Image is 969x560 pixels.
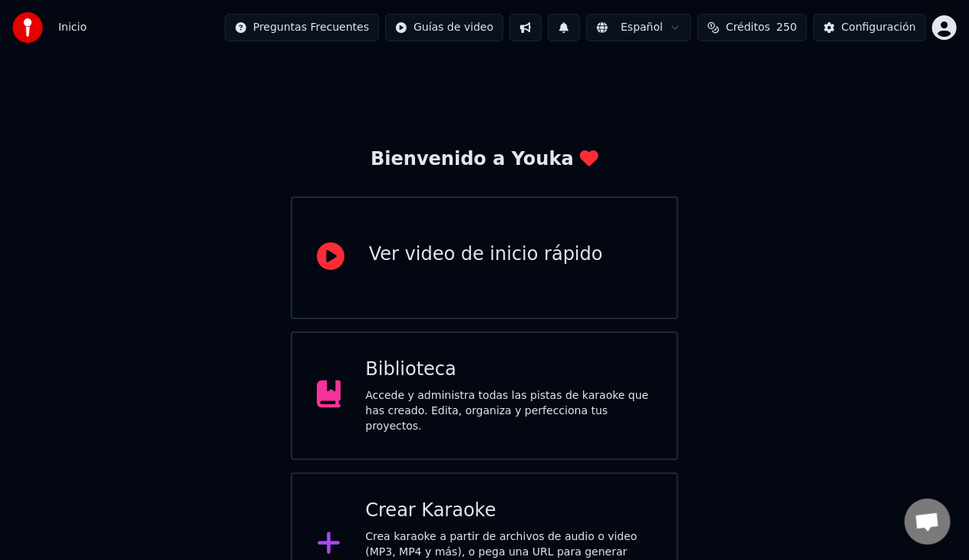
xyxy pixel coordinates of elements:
[58,20,87,35] nav: breadcrumb
[776,20,797,35] span: 250
[369,242,603,267] div: Ver video de inicio rápido
[225,14,379,41] button: Preguntas Frecuentes
[365,388,652,434] div: Accede y administra todas las pistas de karaoke que has creado. Edita, organiza y perfecciona tus...
[697,14,807,41] button: Créditos250
[58,20,87,35] span: Inicio
[12,12,43,43] img: youka
[813,14,926,41] button: Configuración
[371,147,598,172] div: Bienvenido a Youka
[385,14,503,41] button: Guías de video
[365,357,652,382] div: Biblioteca
[726,20,770,35] span: Créditos
[905,499,951,545] div: Chat abierto
[365,499,652,523] div: Crear Karaoke
[842,20,916,35] div: Configuración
